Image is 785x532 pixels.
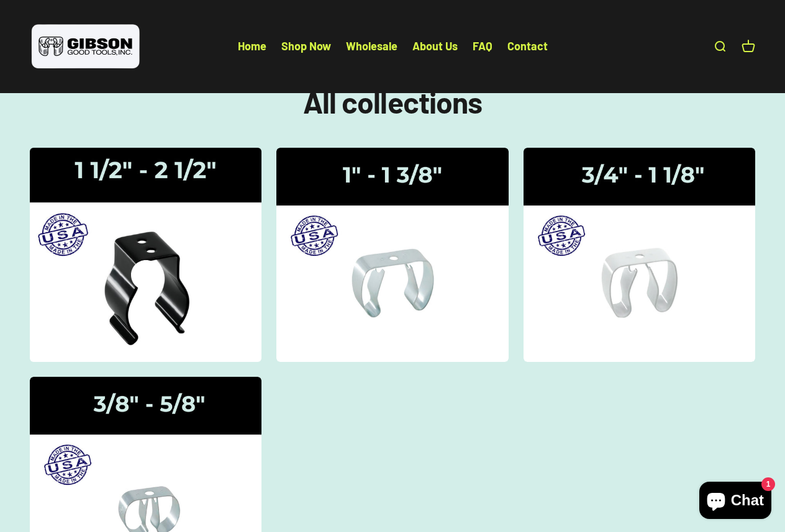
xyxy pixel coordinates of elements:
img: Gibson gripper clips one and a half inch to two and a half inches [23,142,269,368]
h1: All collections [30,86,755,119]
a: FAQ [473,39,492,53]
inbox-online-store-chat: Shopify online store chat [696,482,775,522]
img: Gripper Clips | 3/4" - 1 1/8" [524,148,755,362]
a: About Us [412,39,458,53]
img: Gripper Clips | 1" - 1 3/8" [276,148,508,362]
a: Contact [507,39,548,53]
a: Home [238,39,266,53]
a: Gibson gripper clips one and a half inch to two and a half inches [30,148,261,362]
a: Wholesale [346,39,397,53]
a: Shop Now [281,39,331,53]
